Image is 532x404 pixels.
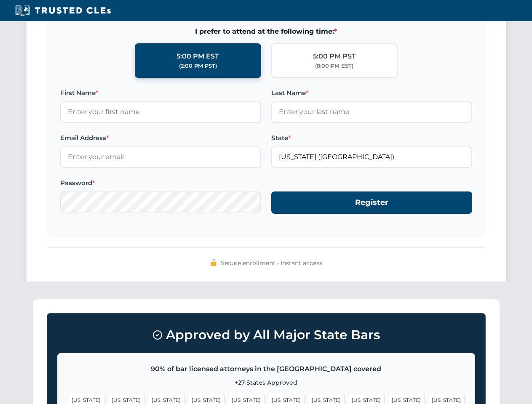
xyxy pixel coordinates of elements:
[210,259,217,266] img: 🔒
[60,178,261,188] label: Password
[313,51,356,62] div: 5:00 PM PST
[68,378,465,387] p: +27 States Approved
[176,51,219,62] div: 5:00 PM EST
[315,62,353,70] div: (8:00 PM EST)
[13,4,113,17] img: Trusted CLEs
[271,101,472,122] input: Enter your last name
[221,258,322,268] span: Secure enrollment • Instant access
[68,364,465,375] p: 90% of bar licensed attorneys in the [GEOGRAPHIC_DATA] covered
[271,133,472,143] label: State
[57,324,475,346] h3: Approved by All Major State Bars
[60,26,472,37] span: I prefer to attend at the following time:
[60,133,261,143] label: Email Address
[60,88,261,98] label: First Name
[271,146,472,167] input: Florida (FL)
[271,88,472,98] label: Last Name
[271,191,472,214] button: Register
[60,146,261,167] input: Enter your email
[60,101,261,122] input: Enter your first name
[179,62,217,70] div: (2:00 PM PST)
